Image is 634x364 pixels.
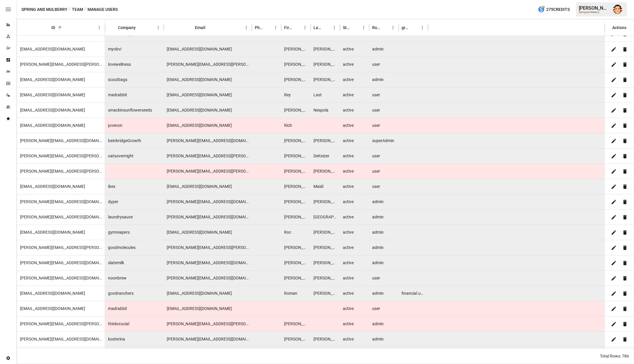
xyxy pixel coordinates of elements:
div: ronak [281,270,311,286]
div: laundrysauce [105,209,164,225]
div: roc@gymreapers.com [17,225,105,240]
button: Sort [293,23,301,32]
div: admin [369,225,399,240]
div: active [340,286,369,301]
div: madrabbit [105,87,164,102]
div: rich@juvenon.com [164,118,252,133]
div: de Keizer [311,164,340,179]
button: Edit [609,182,618,191]
button: Edit [609,259,618,267]
div: Last Name [313,25,321,30]
div: goodmolecules [105,240,164,255]
button: Delete [620,121,629,130]
div: juvenon [105,118,164,133]
div: user [369,301,399,316]
div: active [340,179,369,194]
div: admin [369,209,399,225]
div: / [84,6,86,13]
button: Sort [322,23,330,32]
div: myobvi [105,41,164,57]
div: lovewellness [105,57,164,72]
div: ; [17,19,634,364]
div: madrabbit [105,301,164,316]
div: robert@laundrysauce.com [164,209,252,225]
button: Delete [620,75,629,84]
div: Robert [281,209,311,225]
button: Edit [609,60,618,69]
button: Delete [620,152,629,161]
div: Romero [311,286,340,301]
div: Lunny [311,194,340,209]
div: active [340,347,369,362]
button: Edit [609,75,618,84]
div: Melwani [311,41,340,57]
div: Rick [281,164,311,179]
div: richard@bainbridgegrowth.com [164,133,252,148]
button: Sort [56,23,64,32]
div: Johnson [311,72,340,87]
div: admin [369,194,399,209]
button: Sort [136,23,144,32]
div: richard@bainbridgegrowth.com [17,133,105,148]
div: user [369,118,399,133]
button: Edit [609,198,618,206]
div: financial.users [399,286,428,301]
div: rick.dekeizer@oatsovernight131.onmicrosoft.com [17,164,105,179]
div: russell@paleblue.nyc [17,331,105,347]
button: groups column menu [418,23,426,32]
button: Sort [351,23,360,32]
div: active [340,72,369,87]
div: active [340,164,369,179]
div: admin [369,331,399,347]
div: ronak@noonbrew.co [164,270,252,286]
div: Rivera [311,240,340,255]
div: admin [369,286,399,301]
div: Ravi [281,41,311,57]
div: active [340,316,369,331]
div: rromero@goodranchers.com [164,286,252,301]
div: Lloyd [311,57,340,72]
div: active [340,255,369,270]
div: user [369,57,399,72]
div: rebeccaj@scoutbags.com [17,72,105,87]
div: Robert [281,194,311,209]
div: active [340,209,369,225]
div: ronak@noonbrew.co [17,270,105,286]
div: rrouse12@gmail.com [164,301,252,316]
button: Delete [620,335,629,344]
div: First Name [284,25,292,30]
button: Edit [609,243,618,252]
button: Edit [609,289,618,298]
button: Delete [620,182,629,191]
div: oatsovernight [105,148,164,164]
div: user [369,102,399,118]
div: ravi@myobvi.com [17,41,105,57]
button: Delete [620,259,629,267]
div: ron@slatemilk.com [17,255,105,270]
div: kosterina [105,331,164,347]
div: Rebecca [281,179,311,194]
button: Edit [609,320,618,328]
div: roc@gymreapers.com [164,225,252,240]
div: Richard [281,102,311,118]
div: ron.rivera@beautylish.com [164,240,252,255]
div: / [69,6,71,13]
button: Company column menu [154,23,162,32]
div: rey@madrabbit.com [164,87,252,102]
div: rromero@goodranchers.com [17,286,105,301]
button: Spring and Mulberry [21,6,68,13]
button: Delete [620,198,629,206]
button: Edit [609,274,618,283]
div: Roman [281,286,311,301]
div: scoutbags [105,72,164,87]
div: active [340,102,369,118]
button: Delete [620,228,629,237]
button: Delete [620,45,629,54]
div: rm@flourfund.com [17,179,105,194]
div: [PERSON_NAME] [579,5,609,11]
div: rick.dekeizer@oatsovernight.com [17,148,105,164]
button: Sort [206,23,214,32]
button: Last Name column menu [330,23,338,32]
div: Ron [281,240,311,255]
div: dyper [105,194,164,209]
